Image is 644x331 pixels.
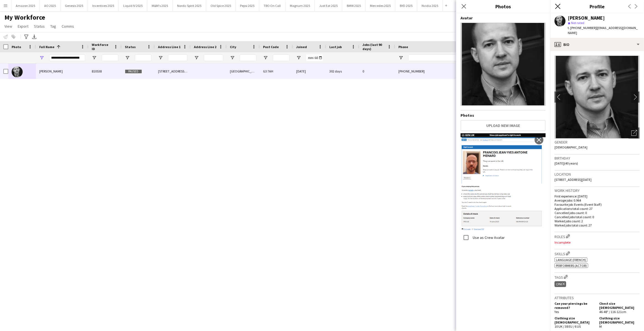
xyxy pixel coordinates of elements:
[342,0,366,11] button: BMW 2025
[599,324,602,329] span: M
[11,0,40,11] button: Amazon 2025
[125,45,136,49] span: Status
[102,54,118,61] input: Workforce ID Filter Input
[366,0,395,11] button: Mercedes 2025
[18,24,28,29] span: Export
[168,54,187,61] input: Address Line 1 Filter Input
[240,54,256,61] input: City Filter Input
[158,45,180,49] span: Address Line 1
[125,55,130,60] button: Open Filter Menu
[554,211,640,215] p: Cancelled jobs count: 0
[554,178,592,182] span: [STREET_ADDRESS][DATE]
[2,23,14,30] a: View
[554,240,640,244] p: Incomplete
[206,0,236,11] button: Old Spice 2025
[599,316,640,324] h5: Clothing size [DEMOGRAPHIC_DATA]
[556,264,587,268] span: Performers (Actor)
[62,24,74,29] span: Comms
[88,64,122,79] div: 810538
[554,215,640,219] p: Cancelled jobs total count: 0
[554,145,587,149] span: [DEMOGRAPHIC_DATA]
[554,188,640,193] h3: Work history
[599,310,626,314] span: 46-48" / 116-121cm
[259,0,285,11] button: TRO On Call
[92,55,97,60] button: Open Filter Menu
[260,64,293,79] div: G3 7AH
[227,64,260,79] div: [GEOGRAPHIC_DATA]
[263,55,268,60] button: Open Filter Menu
[556,258,586,262] span: Language (French)
[461,113,546,118] h4: Photos
[554,251,640,256] h3: Skills
[408,54,462,61] input: Phone Filter Input
[395,64,466,79] div: [PHONE_NUMBER]
[359,64,395,79] div: 0
[34,24,45,29] span: Status
[568,26,596,30] span: t. [PHONE_NUMBER]
[554,194,640,198] p: First experience: [DATE]
[32,23,47,30] a: Status
[629,127,640,139] div: Open photos pop-in
[571,21,584,25] span: Not rated
[296,45,307,49] span: Joined
[599,301,640,310] h5: Chest size [DEMOGRAPHIC_DATA]
[15,23,31,30] a: Export
[461,15,546,20] h4: Avatar
[554,233,640,239] h3: Roles
[554,198,640,202] p: Average jobs: 0.964
[285,0,315,11] button: Magnum 2025
[230,45,236,49] span: City
[147,0,173,11] button: M&M's 2025
[554,156,640,161] h3: Birthday
[306,54,323,61] input: Joined Filter Input
[550,38,644,51] div: Bio
[158,55,163,60] button: Open Filter Menu
[554,274,640,280] h3: Tags
[230,55,235,60] button: Open Filter Menu
[554,202,640,207] p: Favourite job: Events (Event Staff)
[554,223,640,227] p: Worked jobs total count: 27
[568,15,605,20] div: [PERSON_NAME]
[40,0,61,11] button: AO 2025
[39,55,44,60] button: Open Filter Menu
[550,3,644,10] h3: Profile
[554,310,559,314] span: Yes
[554,295,640,300] h3: Attributes
[50,24,56,29] span: Tag
[23,33,30,40] app-action-btn: Advanced filters
[155,64,191,79] div: [STREET_ADDRESS][DATE]
[554,301,595,310] h5: Can your piercings be removed?
[194,45,216,49] span: Address Line 2
[554,161,578,165] span: [DATE] (40 years)
[4,24,12,29] span: View
[125,69,142,74] span: Paused
[135,54,151,61] input: Status Filter Input
[554,172,640,177] h3: Location
[329,45,342,49] span: Last job
[315,0,342,11] button: Just Eat 2025
[12,45,21,49] span: Photo
[296,55,301,60] button: Open Filter Menu
[273,54,290,61] input: Post Code Filter Input
[456,3,550,10] h3: Photos
[119,0,147,11] button: Liquid IV 2025
[39,69,63,73] span: [PERSON_NAME]
[461,23,546,106] img: Crew avatar
[395,0,417,11] button: BYD 2025
[554,56,640,139] img: Crew avatar or photo
[48,23,58,30] a: Tag
[362,43,385,51] span: Jobs (last 90 days)
[398,55,403,60] button: Open Filter Menu
[417,0,443,11] button: Nvidia 2025
[4,13,45,22] span: My Workforce
[194,55,199,60] button: Open Filter Menu
[12,66,23,77] img: Francois Menard-Noens
[568,26,638,35] span: | [EMAIL_ADDRESS][DOMAIN_NAME]
[472,235,505,240] label: Use as Crew Avatar
[554,140,640,145] h3: Gender
[39,45,54,49] span: Full Name
[92,43,112,51] span: Workforce ID
[554,316,595,324] h5: Clothing size [DEMOGRAPHIC_DATA]
[326,64,359,79] div: 302 days
[554,219,640,223] p: Worked jobs count: 2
